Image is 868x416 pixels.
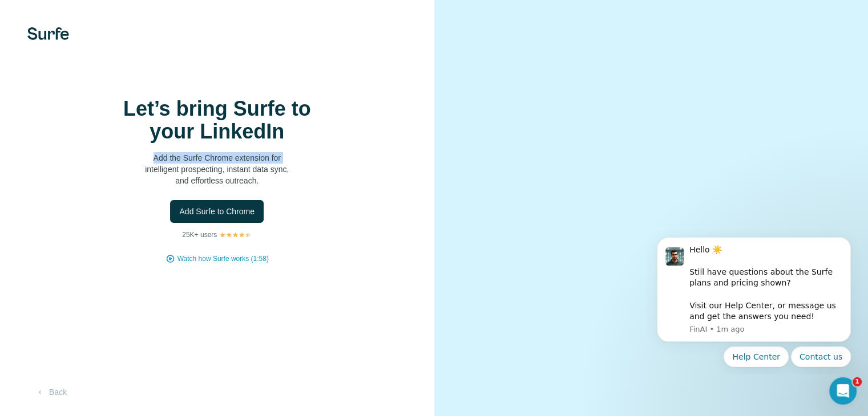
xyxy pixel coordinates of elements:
p: Add the Surfe Chrome extension for intelligent prospecting, instant data sync, and effortless out... [103,152,331,186]
img: Surfe's logo [27,27,69,40]
span: Add Surfe to Chrome [179,206,255,217]
button: Add Surfe to Chrome [170,200,264,223]
button: Back [27,382,75,402]
p: 25K+ users [182,230,217,240]
img: Rating Stars [219,231,252,238]
iframe: Intercom notifications message [640,227,868,374]
span: 1 [853,377,862,386]
iframe: Intercom live chat [829,377,857,405]
button: Watch how Surfe works (1:58) [177,254,269,264]
h1: Let’s bring Surfe to your LinkedIn [103,97,331,143]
